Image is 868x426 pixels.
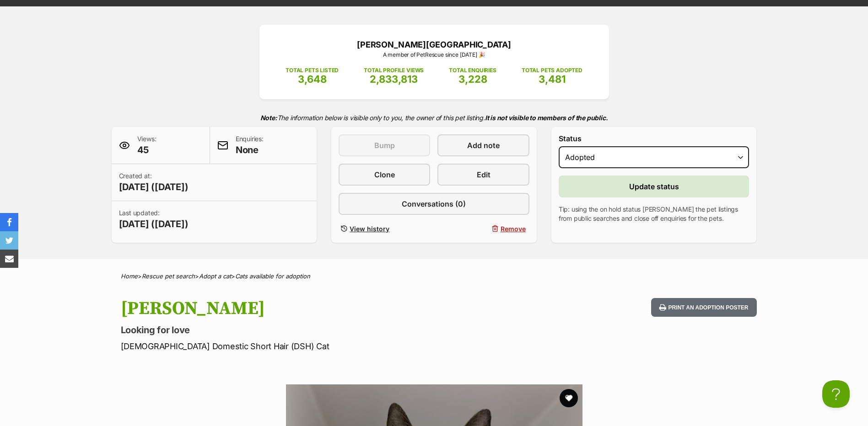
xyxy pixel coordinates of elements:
p: Enquiries: [236,134,264,156]
a: Cats available for adoption [235,272,310,280]
span: View history [350,224,389,234]
span: Add note [467,140,500,151]
a: Home [121,272,138,280]
p: [DEMOGRAPHIC_DATA] Domestic Short Hair (DSH) Cat [121,340,508,352]
span: Bump [374,140,395,151]
a: View history [339,222,430,235]
button: favourite [560,389,578,407]
p: Tip: using the on hold status [PERSON_NAME] the pet listings from public searches and close off e... [559,205,749,223]
p: Looking for love [121,324,508,336]
a: Rescue pet search [142,272,195,280]
p: TOTAL PETS ADOPTED [522,66,582,75]
span: 3,228 [458,73,487,85]
p: TOTAL PROFILE VIEWS [364,66,424,75]
button: Bump [339,134,430,156]
p: Views: [137,134,156,156]
button: Print an adoption poster [651,298,756,317]
p: Last updated: [119,208,189,230]
p: TOTAL ENQUIRIES [449,66,496,75]
p: Created at: [119,171,189,193]
a: Edit [437,164,529,186]
strong: Note: [260,114,277,122]
span: [DATE] ([DATE]) [119,181,189,193]
span: 2,833,813 [370,73,418,85]
span: Remove [501,224,526,234]
h1: [PERSON_NAME] [121,298,508,319]
iframe: Help Scout Beacon - Open [822,380,850,408]
label: Status [559,134,749,143]
span: 3,481 [539,73,566,85]
a: Add note [437,134,529,156]
span: 3,648 [298,73,327,85]
p: TOTAL PETS LISTED [286,66,339,75]
a: Conversations (0) [339,193,529,215]
span: None [236,144,264,156]
span: [DATE] ([DATE]) [119,218,189,230]
span: Conversations (0) [402,198,466,209]
strong: It is not visible to members of the public. [485,114,608,122]
span: Update status [629,181,679,192]
span: Clone [374,169,395,180]
a: Clone [339,164,430,186]
span: Edit [477,169,491,180]
button: Update status [559,176,749,197]
a: Adopt a cat [199,272,231,280]
p: A member of PetRescue since [DATE] 🎉 [273,51,595,59]
div: > > > [98,273,771,280]
button: Remove [437,222,529,235]
span: 45 [137,144,156,156]
p: [PERSON_NAME][GEOGRAPHIC_DATA] [273,38,595,51]
p: The information below is visible only to you, the owner of this pet listing. [112,108,757,127]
